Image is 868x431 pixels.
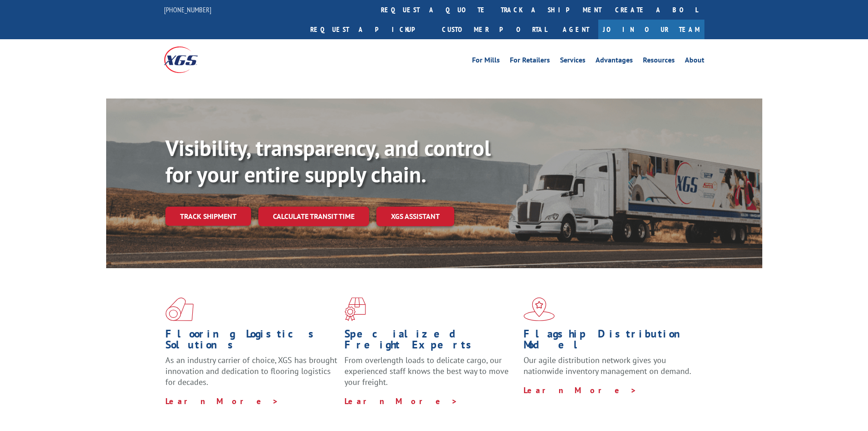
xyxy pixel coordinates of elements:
a: Customer Portal [435,20,554,39]
a: Calculate transit time [258,207,369,226]
a: Learn More > [524,385,637,395]
a: For Mills [472,57,500,67]
a: About [685,57,704,67]
span: As an industry carrier of choice, XGS has brought innovation and dedication to flooring logistics... [165,355,337,387]
a: Advantages [596,57,633,67]
a: Track shipment [165,207,251,226]
img: xgs-icon-flagship-distribution-model-red [524,297,555,321]
h1: Specialized Freight Experts [344,328,517,355]
a: Learn More > [165,396,279,406]
a: Resources [643,57,675,67]
a: [PHONE_NUMBER] [164,5,211,14]
p: From overlength loads to delicate cargo, our experienced staff knows the best way to move your fr... [344,355,517,395]
img: xgs-icon-total-supply-chain-intelligence-red [165,297,194,321]
h1: Flagship Distribution Model [524,328,696,355]
a: Request a pickup [303,20,435,39]
a: Agent [554,20,598,39]
h1: Flooring Logistics Solutions [165,328,338,355]
span: Our agile distribution network gives you nationwide inventory management on demand. [524,355,691,376]
a: Services [560,57,586,67]
a: XGS ASSISTANT [376,207,454,226]
a: Learn More > [344,396,458,406]
a: For Retailers [510,57,550,67]
a: Join Our Team [598,20,704,39]
b: Visibility, transparency, and control for your entire supply chain. [165,134,491,188]
img: xgs-icon-focused-on-flooring-red [344,297,366,321]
